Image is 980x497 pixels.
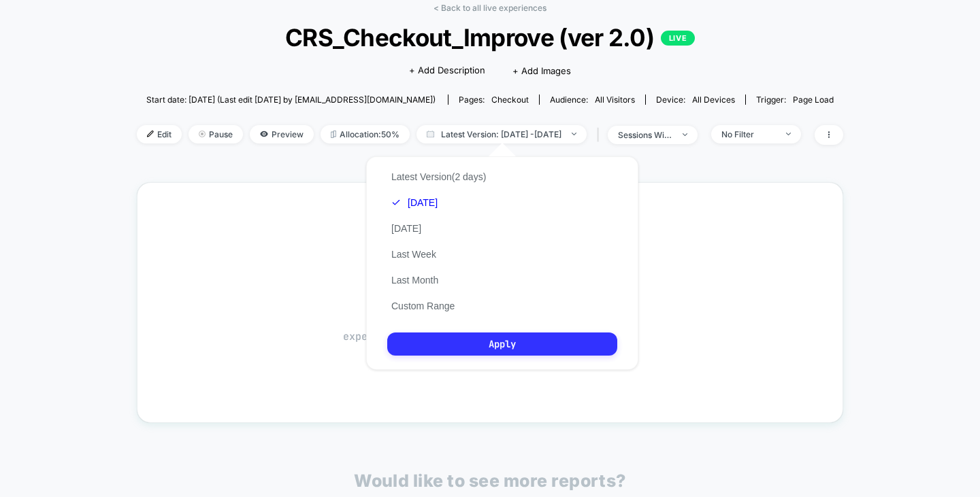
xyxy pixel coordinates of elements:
p: Would like to see more reports? [354,470,626,491]
img: end [786,133,791,135]
span: all devices [692,95,735,105]
button: Custom Range [387,300,459,312]
span: + Add Images [512,65,571,76]
button: Last Week [387,248,440,260]
span: Device: [645,95,745,105]
span: Edit [137,125,182,143]
div: Audience: [550,95,635,105]
button: [DATE] [387,222,425,235]
a: < Back to all live experiences [434,3,546,13]
span: checkout [491,95,529,105]
img: edit [147,131,154,137]
span: Waiting for data… [161,309,819,344]
span: Preview [250,125,314,143]
div: sessions with impression [618,130,672,140]
span: Pause [189,125,243,143]
div: Trigger: [756,95,834,105]
p: LIVE [661,31,695,46]
button: Apply [387,332,617,356]
div: Pages: [459,95,529,105]
img: rebalance [331,131,336,138]
img: calendar [427,131,434,137]
span: | [593,125,608,145]
span: experience just started, data will be shown soon [343,330,637,343]
div: No Filter [721,129,776,139]
span: Start date: [DATE] (Last edit [DATE] by [EMAIL_ADDRESS][DOMAIN_NAME]) [146,95,436,105]
img: end [572,133,576,135]
button: [DATE] [387,196,442,209]
span: Page Load [793,95,834,105]
span: Latest Version: [DATE] - [DATE] [416,125,587,143]
img: end [683,133,687,136]
span: All Visitors [595,95,635,105]
button: Last Month [387,274,442,286]
span: + Add Description [409,64,485,78]
span: Allocation: 50% [321,125,410,143]
img: end [199,131,206,137]
button: Latest Version(2 days) [387,171,490,183]
span: CRS_Checkout_Improve (ver 2.0) [172,23,808,52]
